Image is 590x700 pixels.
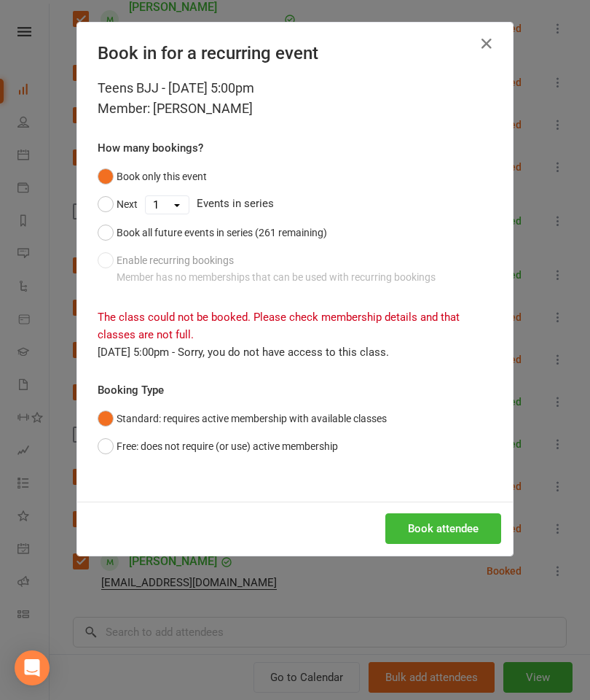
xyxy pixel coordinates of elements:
button: Book all future events in series (261 remaining) [98,219,327,246]
h4: Book in for a recurring event [98,43,492,63]
button: Book attendee [385,513,501,544]
span: The class could not be booked. Please check membership details and that classes are not full. [98,311,460,341]
label: How many bookings? [98,139,203,157]
label: Booking Type [98,381,164,399]
button: Close [475,32,498,55]
button: Standard: requires active membership with available classes [98,405,387,432]
div: [DATE] 5:00pm - Sorry, you do not have access to this class. [98,343,492,361]
div: Events in series [98,190,492,218]
button: Next [98,190,138,218]
button: Free: does not require (or use) active membership [98,432,338,460]
div: Book all future events in series (261 remaining) [117,225,327,241]
div: Open Intercom Messenger [15,650,50,685]
button: Book only this event [98,163,207,190]
div: Teens BJJ - [DATE] 5:00pm Member: [PERSON_NAME] [98,78,492,119]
